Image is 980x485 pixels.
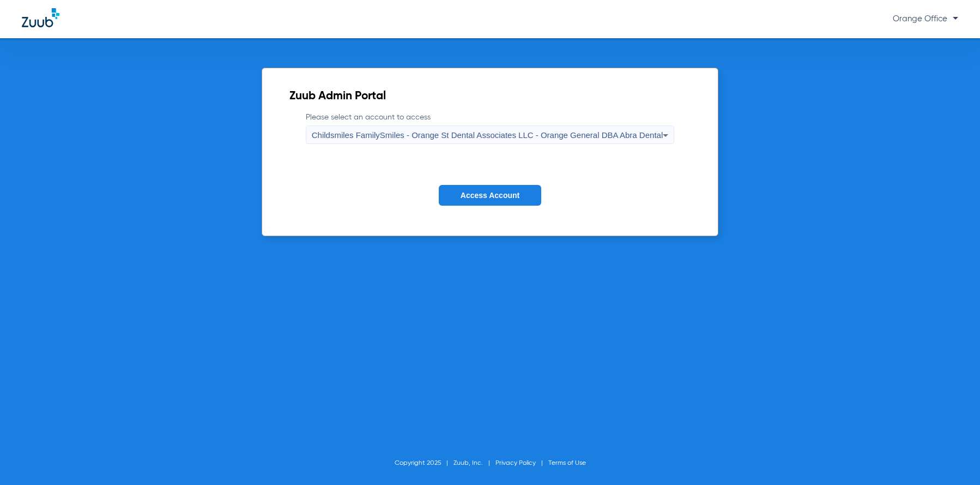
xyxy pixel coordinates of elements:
li: Copyright 2025 [395,458,453,469]
img: Zuub Logo [22,8,59,27]
a: Terms of Use [548,460,586,466]
h2: Zuub Admin Portal [289,91,691,102]
span: Access Account [461,191,519,200]
button: Access Account [439,185,541,206]
iframe: Chat Widget [925,433,980,485]
label: Please select an account to access [306,112,674,144]
span: Childsmiles FamilySmiles - Orange St Dental Associates LLC - Orange General DBA Abra Dental [312,130,663,140]
span: Orange Office [893,15,958,23]
li: Zuub, Inc. [453,458,495,469]
a: Privacy Policy [495,460,536,466]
